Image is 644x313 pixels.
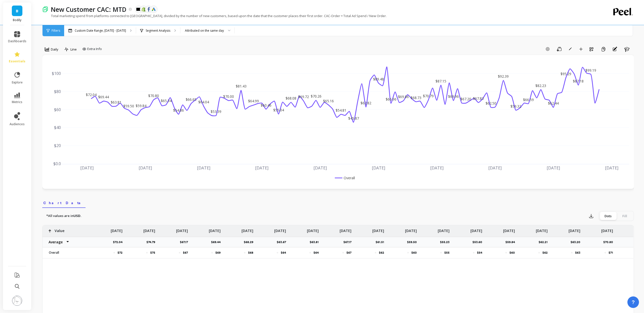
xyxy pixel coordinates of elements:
span: B [16,8,18,14]
p: [DATE] [242,225,253,233]
span: Chart Data [43,200,85,205]
p: $55.23 [440,240,453,244]
p: New Customer CAC: MTD [51,5,127,14]
p: $72.04 [113,240,126,244]
p: [DATE] [176,225,188,233]
span: essentials [9,59,25,63]
p: [DATE] [405,225,417,233]
p: $62 [542,251,548,255]
p: $72 [117,251,123,255]
span: audiences [10,122,25,126]
span: Line [70,47,77,52]
p: $74.79 [146,240,158,244]
p: [DATE] [307,225,319,233]
p: [DATE] [209,225,221,233]
p: [DATE] [438,225,450,233]
p: $75 [150,251,155,255]
p: [DATE] [274,225,286,233]
p: Total marketing spend from platforms connected to [GEOGRAPHIC_DATA], divided by the number of new... [42,14,387,18]
p: [DATE] [111,225,123,233]
p: $69.44 [211,240,224,244]
nav: Tabs [42,196,634,208]
p: Overall [46,251,90,255]
p: Bodily [8,18,26,22]
p: $64 [281,251,286,255]
p: [DATE] [470,225,482,233]
p: Custom Date Range, [DATE] - [DATE] [75,29,126,33]
p: [DATE] [340,225,351,233]
p: [DATE] [569,225,580,233]
p: $61.51 [376,240,387,244]
strong: USD. [73,213,82,218]
p: $55 [444,251,450,255]
div: Attributed on the same day [185,28,224,33]
p: Value [55,225,64,233]
p: $62.21 [539,240,551,244]
p: $69 [215,251,221,255]
div: Dots [600,212,616,220]
p: $68.29 [244,240,256,244]
p: $67 [346,251,351,255]
p: [DATE] [143,225,155,233]
p: Segment Analysis [146,29,170,33]
span: dashboards [8,39,26,43]
p: [DATE] [601,225,613,233]
div: Fill [616,212,633,220]
p: [DATE] [536,225,548,233]
p: $64 [313,251,319,255]
img: api.klaviyo.svg [136,8,141,11]
p: [DATE] [372,225,384,233]
p: $63 [575,251,580,255]
span: explore [12,80,23,84]
p: $62 [379,251,384,255]
span: ? [632,299,635,306]
p: $59.84 [505,240,518,244]
img: api.google.svg [151,7,156,12]
button: ? [627,296,639,308]
p: $67.17 [180,240,191,244]
p: $53.60 [472,240,485,244]
p: $70.80 [603,240,616,244]
p: $68 [248,251,253,255]
p: $63.81 [310,240,322,244]
span: Extra Info [87,47,102,52]
p: $60 [411,251,417,255]
p: $60 [509,251,515,255]
p: [DATE] [503,225,515,233]
img: profile picture [12,296,22,306]
p: $63.20 [571,240,583,244]
span: Filters [52,29,60,33]
span: Daily [51,47,58,52]
p: $59.50 [407,240,420,244]
img: api.fb.svg [146,7,151,12]
p: $67.17 [343,240,354,244]
img: header icon [42,6,48,12]
p: *All values are in [46,213,82,218]
span: metrics [12,100,22,104]
p: $71 [609,251,613,255]
p: $54 [477,251,482,255]
p: $67 [183,251,188,255]
img: api.shopify.svg [141,7,146,12]
p: $63.67 [277,240,289,244]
